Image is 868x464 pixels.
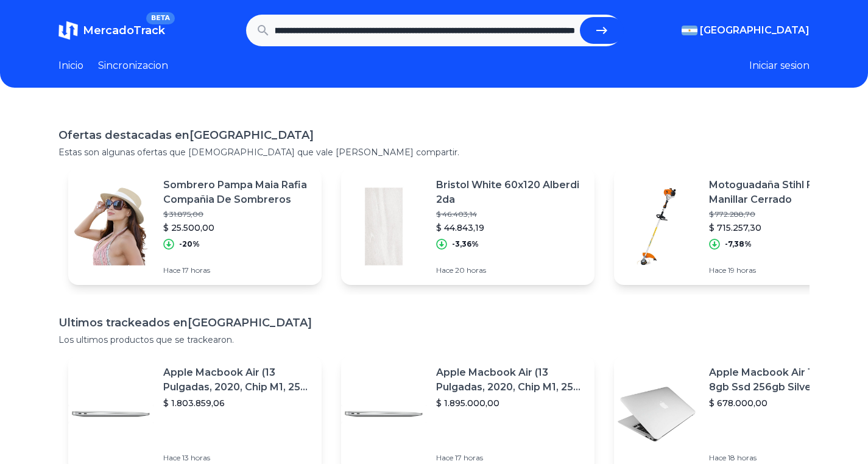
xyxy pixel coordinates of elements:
span: BETA [146,12,175,24]
img: Featured image [341,371,426,457]
p: $ 772.288,70 [709,209,858,219]
p: Hace 13 horas [163,453,312,463]
p: Estas son algunas ofertas que [DEMOGRAPHIC_DATA] que vale [PERSON_NAME] compartir. [58,146,810,158]
p: $ 44.843,19 [436,222,585,234]
p: -3,36% [452,239,479,249]
p: Hace 18 horas [709,453,858,463]
p: -20% [179,239,200,249]
img: Featured image [614,184,699,269]
p: Apple Macbook Air (13 Pulgadas, 2020, Chip M1, 256 Gb De Ssd, 8 Gb De Ram) - Plata [163,365,312,395]
p: $ 31.875,00 [163,209,312,219]
img: MercadoTrack [58,21,78,40]
p: Hace 20 horas [436,265,585,275]
p: Hace 17 horas [436,453,585,463]
p: $ 715.257,30 [709,222,858,234]
a: Inicio [58,58,83,73]
p: Apple Macbook Air (13 Pulgadas, 2020, Chip M1, 256 Gb De Ssd, 8 Gb De Ram) - Plata [436,365,585,395]
p: $ 1.803.859,06 [163,397,312,409]
img: Argentina [682,26,697,35]
a: Sincronizacion [98,58,168,73]
p: $ 46.403,14 [436,209,585,219]
p: $ 678.000,00 [709,397,858,409]
p: Hace 17 horas [163,265,312,275]
button: Iniciar sesion [749,58,810,73]
button: [GEOGRAPHIC_DATA] [682,23,810,38]
img: Featured image [341,184,426,269]
p: $ 25.500,00 [163,222,312,234]
a: Featured imageMotoguadaña Stihl Fs 120 R - Manillar Cerrado$ 772.288,70$ 715.257,30-7,38%Hace 19 ... [614,168,867,285]
img: Featured image [68,184,153,269]
p: -7,38% [725,239,752,249]
img: Featured image [68,371,153,457]
p: Los ultimos productos que se trackearon. [58,334,810,346]
p: Motoguadaña Stihl Fs 120 R - Manillar Cerrado [709,178,858,207]
p: Bristol White 60x120 Alberdi 2da [436,178,585,207]
p: Apple Macbook Air 13 Core I5 8gb Ssd 256gb Silver [709,365,858,395]
p: Hace 19 horas [709,265,858,275]
a: Featured imageSombrero Pampa Maia Rafia Compañia De Sombreros$ 31.875,00$ 25.500,00-20%Hace 17 horas [68,168,322,285]
a: Featured imageBristol White 60x120 Alberdi 2da$ 46.403,14$ 44.843,19-3,36%Hace 20 horas [341,168,595,285]
p: Sombrero Pampa Maia Rafia Compañia De Sombreros [163,178,312,207]
img: Featured image [614,371,699,457]
span: MercadoTrack [83,24,165,37]
p: $ 1.895.000,00 [436,397,585,409]
a: MercadoTrackBETA [58,21,165,40]
span: [GEOGRAPHIC_DATA] [700,23,810,38]
h1: Ofertas destacadas en [GEOGRAPHIC_DATA] [58,127,810,144]
h1: Ultimos trackeados en [GEOGRAPHIC_DATA] [58,314,810,331]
